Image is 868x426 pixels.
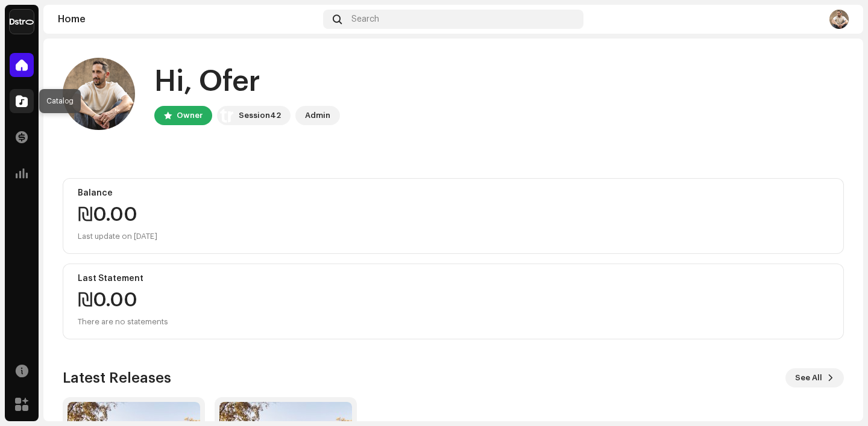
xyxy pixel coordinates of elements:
[58,14,318,24] div: Home
[78,315,168,329] div: There are no statements
[829,10,849,29] img: 37049a6c-5853-4d0f-b902-a3db2617d997
[10,10,34,34] img: a754eb8e-f922-4056-8001-d1d15cdf72ef
[63,368,171,387] h3: Latest Releases
[63,178,844,254] re-o-card-value: Balance
[177,108,203,123] div: Owner
[154,63,340,101] div: Hi, Ofer
[63,58,135,130] img: 37049a6c-5853-4d0f-b902-a3db2617d997
[351,14,379,24] span: Search
[63,264,844,339] re-o-card-value: Last Statement
[305,108,330,123] div: Admin
[785,368,844,387] button: See All
[78,229,829,244] div: Last update on [DATE]
[239,108,281,123] div: Session42
[219,108,234,123] img: a754eb8e-f922-4056-8001-d1d15cdf72ef
[78,188,829,198] div: Balance
[795,366,822,390] span: See All
[78,274,829,283] div: Last Statement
